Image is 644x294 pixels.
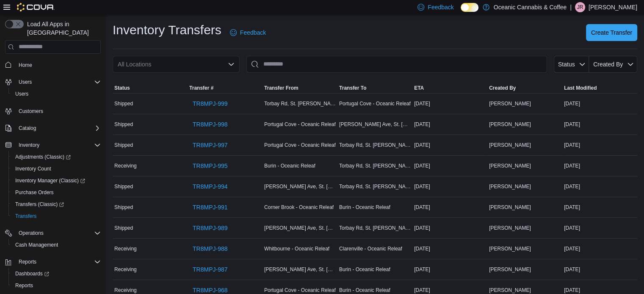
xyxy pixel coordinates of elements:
input: Dark Mode [461,3,478,12]
input: This is a search bar. After typing your query, hit enter to filter the results lower in the page. [246,56,547,73]
img: Cova [17,3,55,11]
span: Home [15,60,101,70]
span: [PERSON_NAME] Ave, St. [PERSON_NAME]’s - Oceanic Releaf [264,225,336,231]
button: Inventory [2,139,104,151]
span: [PERSON_NAME] [489,245,531,252]
span: Burin - Oceanic Releaf [339,204,390,211]
div: [DATE] [412,223,487,233]
span: Burin - Oceanic Releaf [264,162,315,169]
span: Portugal Cove - Oceanic Releaf [264,142,336,148]
button: Operations [2,227,104,239]
span: TR8MPJ-998 [193,120,227,129]
span: Portugal Cove - Oceanic Releaf [264,287,336,294]
a: Dashboards [12,269,53,279]
button: Transfer # [188,83,263,93]
span: Transfers (Classic) [15,201,64,208]
span: Inventory [15,140,101,150]
span: Users [12,89,101,99]
div: [DATE] [562,223,637,233]
span: Torbay Rd, St. [PERSON_NAME]'s - Oceanic Releaf [339,162,411,169]
span: [PERSON_NAME] [489,162,531,169]
span: Operations [19,230,44,236]
a: Dashboards [8,268,104,280]
span: Inventory Manager (Classic) [12,176,101,186]
div: [DATE] [412,140,487,150]
a: Reports [12,280,36,291]
span: TR8MPJ-987 [193,265,227,274]
span: [PERSON_NAME] Ave, St. [PERSON_NAME]’s - Oceanic Releaf [264,266,336,273]
button: Transfer From [263,83,337,93]
a: Customers [15,106,47,116]
div: [DATE] [412,119,487,129]
div: [DATE] [412,244,487,254]
span: Catalog [19,125,36,132]
span: Receiving [114,162,137,169]
span: Cash Management [15,242,58,248]
div: [DATE] [562,99,637,109]
span: [PERSON_NAME] [489,287,531,294]
a: TR8MPJ-999 [189,95,231,112]
span: Adjustments (Classic) [15,154,71,160]
span: Inventory Count [15,165,51,172]
span: [PERSON_NAME] [489,121,531,128]
span: Shipped [114,183,133,190]
h1: Inventory Transfers [113,22,221,38]
button: Transfer To [337,83,412,93]
button: Reports [8,280,104,291]
a: TR8MPJ-988 [189,240,231,257]
div: [DATE] [412,264,487,275]
a: Inventory Manager (Classic) [8,175,104,187]
div: [DATE] [412,161,487,171]
span: TR8MPJ-991 [193,203,227,212]
span: Transfers [15,213,36,220]
span: Shipped [114,121,133,128]
a: TR8MPJ-998 [189,116,231,133]
span: Customers [15,106,101,116]
div: [DATE] [562,161,637,171]
span: Customers [19,108,43,115]
span: Shipped [114,100,133,107]
span: TR8MPJ-995 [193,162,227,170]
p: [PERSON_NAME] [589,2,637,12]
span: TR8MPJ-994 [193,182,227,191]
div: [DATE] [412,181,487,192]
span: Reports [15,257,101,267]
span: Shipped [114,225,133,231]
button: Operations [15,228,47,238]
span: Transfers [12,211,101,221]
span: TR8MPJ-988 [193,245,227,253]
span: Torbay Rd, St. [PERSON_NAME]'s - Oceanic Releaf [339,142,411,148]
span: Burin - Oceanic Releaf [339,287,390,294]
span: Feedback [428,3,453,11]
button: Customers [2,105,104,117]
a: Inventory Manager (Classic) [12,176,88,186]
span: Corner Brook - Oceanic Releaf [264,204,334,211]
a: TR8MPJ-991 [189,199,231,216]
button: Created By [589,56,637,73]
span: TR8MPJ-999 [193,99,227,108]
span: Status [114,85,130,91]
span: Purchase Orders [15,189,54,196]
button: Home [2,59,104,71]
span: Transfer From [264,85,299,91]
a: TR8MPJ-987 [189,261,231,278]
span: Whitbourne - Oceanic Releaf [264,245,329,252]
span: Reports [12,280,101,291]
a: Home [15,60,36,70]
button: Created By [487,83,562,93]
span: Dashboards [12,269,101,279]
button: Catalog [15,123,39,133]
span: TR8MPJ-997 [193,141,227,149]
span: Purchase Orders [12,187,101,198]
a: Feedback [227,24,269,41]
a: Transfers (Classic) [12,199,67,209]
div: [DATE] [562,140,637,150]
div: [DATE] [412,99,487,109]
span: Reports [15,282,33,289]
div: [DATE] [562,244,637,254]
button: Reports [2,256,104,268]
span: Cash Management [12,240,101,250]
p: Oceanic Cannabis & Coffee [494,2,567,12]
button: Status [554,56,589,73]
